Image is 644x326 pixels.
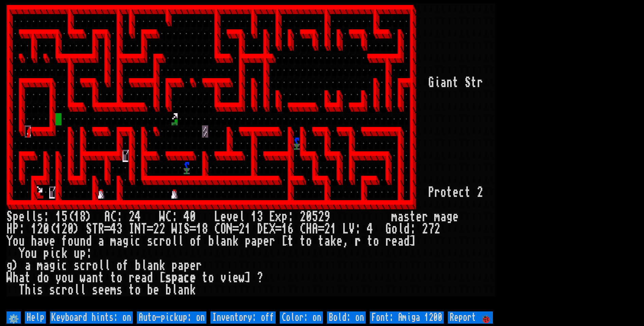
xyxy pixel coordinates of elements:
div: e [190,260,196,272]
div: e [153,284,159,296]
div: r [129,272,135,284]
div: e [49,235,55,247]
div: 2 [324,223,330,235]
div: ? [257,272,263,284]
div: k [233,235,239,247]
div: r [269,235,275,247]
div: o [116,272,123,284]
div: g [6,260,13,272]
div: a [43,260,49,272]
div: C [300,223,306,235]
div: 2 [434,223,440,235]
div: g [123,235,129,247]
div: b [135,260,141,272]
input: Bold: on [327,311,366,324]
div: : [410,223,416,235]
div: T [92,223,98,235]
div: e [233,211,239,223]
div: e [190,272,196,284]
div: L [343,223,349,235]
div: k [190,284,196,296]
div: o [92,260,98,272]
div: f [123,260,129,272]
div: m [110,235,116,247]
div: 2 [300,211,306,223]
div: V [349,223,355,235]
div: a [19,272,25,284]
div: 2 [239,223,245,235]
div: p [171,272,178,284]
div: s [92,284,98,296]
div: [ [281,235,288,247]
input: Color: on [280,311,323,324]
div: S [465,77,471,89]
div: Y [19,247,25,260]
div: r [159,235,165,247]
div: N [135,223,141,235]
div: t [98,272,104,284]
div: H [306,223,312,235]
div: 2 [477,186,483,199]
div: t [110,272,116,284]
div: E [263,223,269,235]
div: t [318,235,324,247]
div: e [19,211,25,223]
div: o [391,223,398,235]
div: s [165,272,171,284]
div: A [104,211,110,223]
div: 0 [306,211,312,223]
div: ( [68,211,74,223]
div: t [453,77,459,89]
div: e [104,284,110,296]
div: n [446,77,453,89]
div: 1 [55,211,61,223]
div: p [43,247,49,260]
div: n [226,235,233,247]
div: o [43,272,49,284]
div: p [171,260,178,272]
div: 3 [116,223,123,235]
div: h [31,235,37,247]
div: W [159,211,165,223]
div: P [13,223,19,235]
div: c [80,260,86,272]
div: 0 [190,211,196,223]
div: ) [86,211,92,223]
div: ] [410,235,416,247]
div: 7 [428,223,434,235]
div: l [239,211,245,223]
div: 4 [367,223,373,235]
div: g [446,211,453,223]
div: 4 [184,211,190,223]
div: r [422,211,428,223]
div: = [275,223,281,235]
div: S [184,223,190,235]
div: a [178,260,184,272]
div: a [324,235,330,247]
div: n [80,235,86,247]
div: a [440,211,446,223]
div: a [440,77,446,89]
div: r [61,284,68,296]
div: W [6,272,13,284]
div: u [68,272,74,284]
div: X [269,223,275,235]
div: d [404,223,410,235]
div: l [80,284,86,296]
div: u [19,235,25,247]
div: l [178,235,184,247]
div: s [37,284,43,296]
div: H [6,223,13,235]
input: Help [25,311,46,324]
div: t [446,186,453,199]
div: a [251,235,257,247]
div: E [269,211,275,223]
div: u [31,247,37,260]
div: l [141,260,147,272]
div: a [25,260,31,272]
div: a [178,272,184,284]
div: Y [6,235,13,247]
div: o [116,260,123,272]
div: 5 [61,211,68,223]
div: N [226,223,233,235]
